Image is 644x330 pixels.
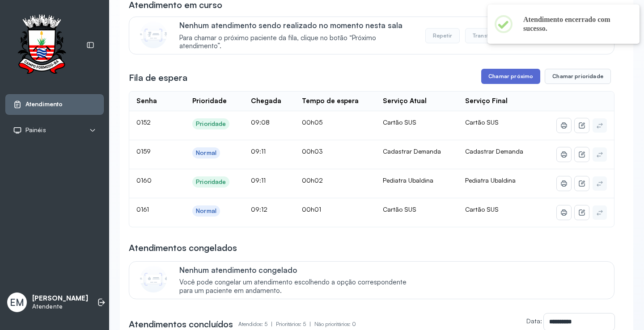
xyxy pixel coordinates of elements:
a: Atendimento [13,100,96,109]
p: Nenhum atendimento congelado [179,265,416,275]
div: Prioridade [192,97,227,105]
span: Você pode congelar um atendimento escolhendo a opção correspondente para um paciente em andamento. [179,278,416,295]
button: Repetir [425,28,460,43]
h3: Atendimentos congelados [129,242,237,254]
div: Pediatra Ubaldina [383,176,451,184]
span: 00h05 [302,118,322,126]
div: Normal [196,149,216,157]
span: Para chamar o próximo paciente da fila, clique no botão “Próximo atendimento”. [179,34,416,51]
span: 09:08 [251,118,270,126]
span: Cartão SUS [465,118,499,126]
span: Pediatra Ubaldina [465,176,516,184]
span: | [271,321,272,327]
div: Cartão SUS [383,118,451,126]
div: Serviço Atual [383,97,427,105]
p: Atendente [32,303,88,310]
span: 00h03 [302,147,323,155]
span: 0160 [136,176,152,184]
span: Painéis [25,126,46,134]
span: Cartão SUS [465,205,499,213]
label: Data: [526,317,542,325]
div: Cadastrar Demanda [383,147,451,155]
span: 00h02 [302,176,323,184]
img: Imagem de CalloutCard [140,266,167,292]
span: | [309,321,311,327]
span: 0159 [136,147,151,155]
h3: Fila de espera [129,71,187,84]
p: [PERSON_NAME] [32,294,88,303]
span: 09:12 [251,205,267,213]
button: Chamar próximo [481,69,540,84]
p: Nenhum atendimento sendo realizado no momento nesta sala [179,21,416,30]
h2: Atendimento encerrado com sucesso. [523,15,625,33]
span: 0161 [136,205,149,213]
div: Prioridade [196,120,226,128]
img: Imagem de CalloutCard [140,21,167,48]
div: Prioridade [196,178,226,186]
span: 0152 [136,118,151,126]
img: Logotipo do estabelecimento [9,14,74,76]
button: Transferir [465,28,506,43]
span: Cadastrar Demanda [465,147,523,155]
button: Chamar prioridade [545,69,611,84]
span: 00h01 [302,205,321,213]
div: Tempo de espera [302,97,359,105]
span: 09:11 [251,147,266,155]
div: Chegada [251,97,281,105]
span: Atendimento [25,100,63,108]
div: Serviço Final [465,97,508,105]
span: 09:11 [251,176,266,184]
div: Normal [196,207,216,215]
div: Senha [136,97,157,105]
div: Cartão SUS [383,205,451,213]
